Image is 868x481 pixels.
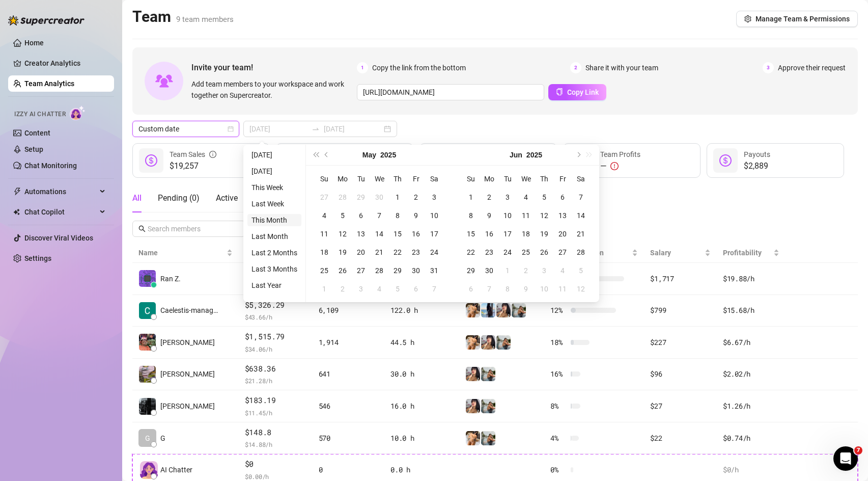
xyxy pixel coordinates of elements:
[249,123,307,135] input: Start date
[245,363,306,375] span: $638.36
[556,209,569,222] div: 13
[352,243,370,261] td: 2025-05-20
[570,62,581,73] span: 2
[391,283,404,295] div: 5
[176,15,234,24] span: 9 team members
[723,273,779,284] div: $19.88 /h
[556,264,569,277] div: 4
[319,368,378,380] div: 641
[388,280,407,298] td: 2025-06-05
[575,209,587,222] div: 14
[553,170,572,188] th: Fr
[352,188,370,206] td: 2025-04-29
[132,243,239,263] th: Name
[407,188,425,206] td: 2025-05-02
[535,243,553,261] td: 2025-06-26
[139,398,156,415] img: brenda lopez pa…
[425,170,443,188] th: Sa
[556,228,569,240] div: 20
[501,209,514,222] div: 10
[575,264,587,277] div: 5
[318,228,330,240] div: 11
[462,280,480,298] td: 2025-07-06
[553,261,572,280] td: 2025-07-04
[481,335,495,350] img: Babydanix
[245,312,306,322] span: $ 43.66 /h
[833,446,858,471] iframe: Intercom live chat
[538,191,550,203] div: 5
[247,247,301,259] li: Last 2 Months
[245,299,306,311] span: $5,326.29
[466,303,480,317] img: Shalva
[391,209,404,222] div: 8
[650,305,711,316] div: $799
[526,145,542,165] button: Choose a year
[550,337,567,348] span: 18 %
[410,228,422,240] div: 16
[407,170,425,188] th: Fr
[481,367,495,381] img: SivanSecret
[318,246,330,258] div: 18
[425,280,443,298] td: 2025-06-07
[480,188,498,206] td: 2025-06-02
[498,188,517,206] td: 2025-06-03
[572,243,590,261] td: 2025-06-28
[535,170,553,188] th: Th
[538,283,550,295] div: 10
[160,368,215,380] span: [PERSON_NAME]
[333,243,352,261] td: 2025-05-19
[483,191,495,203] div: 2
[466,367,480,381] img: Babydanix
[312,125,320,133] span: swap-right
[315,225,333,243] td: 2025-05-11
[391,191,404,203] div: 1
[337,209,349,222] div: 5
[553,225,572,243] td: 2025-06-20
[778,62,846,73] span: Approve their request
[352,206,370,225] td: 2025-05-06
[247,230,301,243] li: Last Month
[191,78,353,101] span: Add team members to your workspace and work together on Supercreator.
[496,335,511,350] img: SivanSecret
[498,206,517,225] td: 2025-06-10
[466,431,480,445] img: Shalva
[425,261,443,280] td: 2025-05-31
[517,206,535,225] td: 2025-06-11
[352,170,370,188] th: Tu
[318,264,330,277] div: 25
[553,206,572,225] td: 2025-06-13
[407,206,425,225] td: 2025-05-09
[428,283,440,295] div: 7
[247,165,301,177] li: [DATE]
[462,225,480,243] td: 2025-06-15
[337,264,349,277] div: 26
[572,188,590,206] td: 2025-06-07
[556,191,569,203] div: 6
[228,126,234,132] span: calendar
[520,209,532,222] div: 11
[24,162,77,170] a: Chat Monitoring
[24,183,97,200] span: Automations
[370,188,388,206] td: 2025-04-30
[462,170,480,188] th: Su
[373,228,385,240] div: 14
[191,61,357,74] span: Invite your team!
[480,170,498,188] th: Mo
[158,192,200,204] div: Pending ( 0 )
[312,125,320,133] span: to
[501,246,514,258] div: 24
[550,368,567,380] span: 16 %
[24,254,51,262] a: Settings
[462,261,480,280] td: 2025-06-29
[517,170,535,188] th: We
[319,305,378,316] div: 6,109
[744,160,770,172] span: $2,889
[501,264,514,277] div: 1
[357,62,368,73] span: 1
[535,280,553,298] td: 2025-07-10
[391,264,404,277] div: 29
[425,206,443,225] td: 2025-05-10
[465,209,477,222] div: 8
[650,368,711,380] div: $96
[138,225,146,232] span: search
